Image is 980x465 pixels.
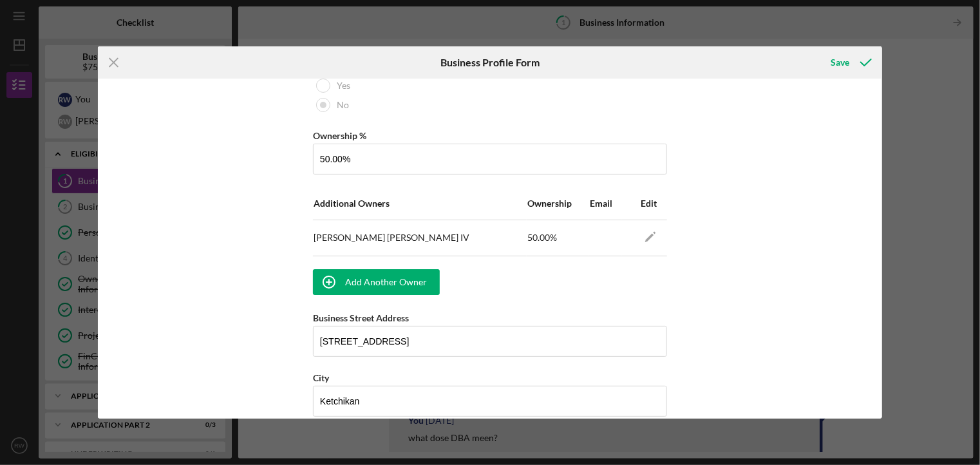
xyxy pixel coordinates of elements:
[527,220,589,256] td: 50.00%
[831,50,850,75] div: Save
[337,100,349,110] label: No
[313,130,366,141] label: Ownership %
[313,372,329,383] label: City
[313,187,527,220] td: Additional Owners
[818,50,882,75] button: Save
[527,187,589,220] td: Ownership
[345,269,427,295] div: Add Another Owner
[313,312,409,323] label: Business Street Address
[440,57,540,68] h6: Business Profile Form
[589,187,621,220] td: Email
[313,269,440,295] button: Add Another Owner
[337,81,350,91] label: Yes
[641,198,657,209] span: Edit
[313,220,527,256] td: [PERSON_NAME] [PERSON_NAME] IV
